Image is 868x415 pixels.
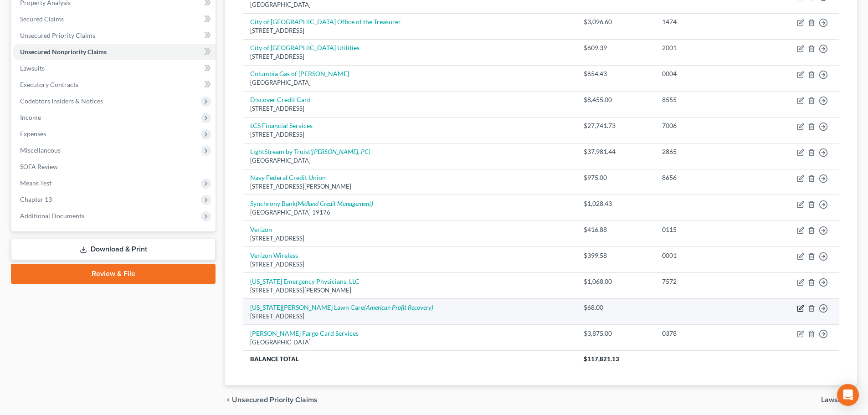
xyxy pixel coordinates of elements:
[584,355,619,363] span: $117,821.13
[250,130,569,139] div: [STREET_ADDRESS]
[13,60,216,77] a: Lawsuits
[250,104,569,113] div: [STREET_ADDRESS]
[584,225,647,234] div: $416.88
[662,277,749,286] div: 7572
[837,384,859,406] div: Open Intercom Messenger
[584,173,647,182] div: $975.00
[584,17,647,26] div: $3,096.60
[250,329,359,337] a: [PERSON_NAME] Fargo Card Services
[662,225,749,234] div: 0115
[250,70,349,77] a: Columbia Gas of [PERSON_NAME]
[250,234,569,243] div: [STREET_ADDRESS]
[250,208,569,217] div: [GEOGRAPHIC_DATA] 19176
[250,0,569,9] div: [GEOGRAPHIC_DATA]
[584,251,647,260] div: $399.58
[20,212,84,220] span: Additional Documents
[13,77,216,93] a: Executory Contracts
[296,200,373,207] i: (Midland Credit Management)
[20,64,45,72] span: Lawsuits
[584,147,647,156] div: $37,981.44
[662,95,749,104] div: 8555
[310,148,370,155] i: ([PERSON_NAME], PC)
[584,277,647,286] div: $1,068.00
[662,121,749,130] div: 7006
[20,179,51,187] span: Means Test
[250,303,433,311] a: [US_STATE][PERSON_NAME] Lawn Care(American Profit Recovery)
[662,173,749,182] div: 8656
[250,18,401,26] a: City of [GEOGRAPHIC_DATA] Office of the Treasurer
[662,43,749,52] div: 2001
[20,113,41,121] span: Income
[250,251,298,259] a: Verizon Wireless
[250,52,569,61] div: [STREET_ADDRESS]
[250,174,326,181] a: Navy Federal Credit Union
[584,199,647,208] div: $1,028.43
[821,396,850,404] span: Lawsuits
[250,156,569,165] div: [GEOGRAPHIC_DATA]
[20,130,46,138] span: Expenses
[584,43,647,52] div: $609.39
[20,31,95,39] span: Unsecured Priority Claims
[243,351,576,367] th: Balance Total
[250,277,360,285] a: [US_STATE] Emergency Physicians, LLC
[584,303,647,312] div: $68.00
[250,44,360,51] a: City of [GEOGRAPHIC_DATA] Utilities
[662,147,749,156] div: 2865
[584,329,647,338] div: $3,875.00
[20,163,58,170] span: SOFA Review
[20,97,103,105] span: Codebtors Insiders & Notices
[364,303,433,311] i: (American Profit Recovery)
[662,69,749,78] div: 0004
[821,396,857,404] button: Lawsuits chevron_right
[250,26,569,35] div: [STREET_ADDRESS]
[250,122,313,129] a: LCS Financial Services
[250,312,569,321] div: [STREET_ADDRESS]
[662,17,749,26] div: 1474
[13,11,216,27] a: Secured Claims
[250,96,311,103] a: Discover Credit Card
[20,81,78,88] span: Executory Contracts
[20,48,107,56] span: Unsecured Nonpriority Claims
[250,286,569,295] div: [STREET_ADDRESS][PERSON_NAME]
[11,264,216,284] a: Review & File
[250,260,569,269] div: [STREET_ADDRESS]
[11,239,216,260] a: Download & Print
[250,182,569,191] div: [STREET_ADDRESS][PERSON_NAME]
[13,27,216,44] a: Unsecured Priority Claims
[584,121,647,130] div: $27,741.73
[250,225,272,233] a: Verizon
[225,396,232,404] i: chevron_left
[232,396,318,404] span: Unsecured Priority Claims
[20,195,52,203] span: Chapter 13
[250,78,569,87] div: [GEOGRAPHIC_DATA]
[250,148,370,155] a: LightStream by Truist([PERSON_NAME], PC)
[584,69,647,78] div: $654.43
[13,44,216,60] a: Unsecured Nonpriority Claims
[662,329,749,338] div: 0378
[20,15,64,23] span: Secured Claims
[584,95,647,104] div: $8,455.00
[13,159,216,175] a: SOFA Review
[250,200,373,207] a: Synchrony Bank(Midland Credit Management)
[250,338,569,347] div: [GEOGRAPHIC_DATA]
[662,251,749,260] div: 0001
[225,396,318,404] button: chevron_left Unsecured Priority Claims
[20,146,61,154] span: Miscellaneous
